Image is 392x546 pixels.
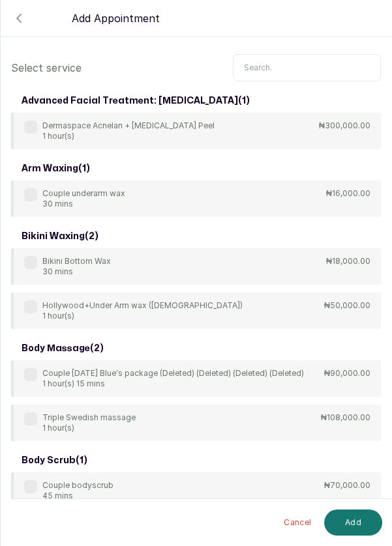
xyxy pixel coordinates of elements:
[42,368,304,379] p: Couple [DATE] Blue's package (Deleted) (Deleted) (Deleted) (Deleted)
[42,412,136,423] p: Triple Swedish massage
[42,266,111,277] p: 30 mins
[276,510,319,536] button: Cancel
[233,54,381,81] input: Search.
[42,423,136,433] p: 1 hour(s)
[42,131,215,141] p: 1 hour(s)
[321,412,370,423] p: ₦108,000.00
[22,454,87,467] h3: body scrub ( 1 )
[326,188,370,199] p: ₦16,000.00
[11,60,82,76] p: Select service
[42,311,243,321] p: 1 hour(s)
[42,491,113,501] p: 45 mins
[326,256,370,266] p: ₦18,000.00
[42,199,125,209] p: 30 mins
[42,188,125,199] p: Couple underarm wax
[22,230,98,243] h3: bikini waxing ( 2 )
[324,300,370,311] p: ₦50,000.00
[42,379,304,389] p: 1 hour(s) 15 mins
[324,368,370,379] p: ₦90,000.00
[42,121,215,131] p: Dermaspace Acnelan + [MEDICAL_DATA] Peel
[22,162,90,175] h3: arm waxing ( 1 )
[42,256,111,266] p: Bikini Bottom Wax
[319,121,370,131] p: ₦300,000.00
[22,342,104,355] h3: body massage ( 2 )
[42,480,113,491] p: Couple bodyscrub
[324,510,382,536] button: Add
[22,94,250,108] h3: advanced facial treatment: [MEDICAL_DATA] ( 1 )
[324,480,370,491] p: ₦70,000.00
[42,300,243,311] p: Hollywood+Under Arm wax ([DEMOGRAPHIC_DATA])
[72,10,160,26] p: Add Appointment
